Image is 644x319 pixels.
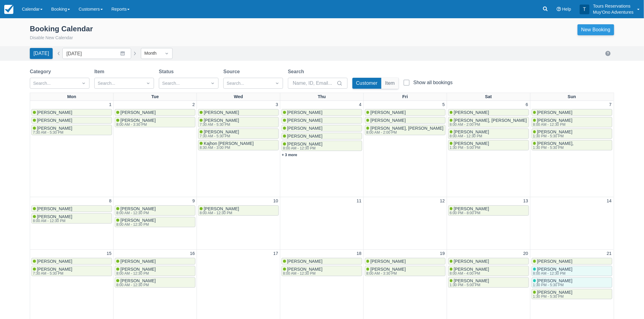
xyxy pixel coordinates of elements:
[537,278,572,283] span: [PERSON_NAME]
[450,283,488,287] div: 1:30 PM - 5:00 PM
[200,123,238,126] div: 7:30 AM - 5:30 PM
[450,272,488,275] div: 8:00 AM - 4:00 PM
[283,146,321,150] div: 8:00 AM - 12:30 PM
[30,35,73,41] button: Disable New Calendar
[352,78,381,89] button: Customer
[150,93,160,101] a: Tue
[370,267,406,272] span: [PERSON_NAME]
[115,109,195,116] a: [PERSON_NAME]
[272,198,279,204] a: 10
[382,78,399,89] button: Item
[30,24,93,33] div: Booking Calendar
[37,118,72,123] span: [PERSON_NAME]
[533,134,572,138] div: 1:30 PM - 5:30 PM
[37,214,72,219] span: [PERSON_NAME]
[94,68,107,75] label: Item
[448,109,529,116] a: [PERSON_NAME]
[37,206,72,211] span: [PERSON_NAME]
[287,259,323,264] span: [PERSON_NAME]
[608,101,613,108] a: 7
[189,250,196,257] a: 16
[484,93,493,101] a: Sat
[287,126,323,131] span: [PERSON_NAME]
[448,258,529,265] a: [PERSON_NAME]
[532,117,612,127] a: [PERSON_NAME]8:00 AM - 12:30 PM
[108,101,113,108] a: 1
[439,198,446,204] a: 12
[164,50,170,57] span: Dropdown icon
[204,110,239,115] span: [PERSON_NAME]
[522,250,530,257] a: 20
[454,259,489,264] span: [PERSON_NAME]
[537,129,572,134] span: [PERSON_NAME]
[355,250,363,257] a: 18
[365,258,446,265] a: [PERSON_NAME]
[204,141,254,146] span: Kajhon [PERSON_NAME]
[537,267,572,272] span: [PERSON_NAME]
[198,129,279,139] a: [PERSON_NAME]7:30 AM - 5:30 PM
[522,198,530,204] a: 13
[537,259,572,264] span: [PERSON_NAME]
[287,110,323,115] span: [PERSON_NAME]
[116,211,155,215] div: 8:00 AM - 12:30 PM
[454,110,489,115] span: [PERSON_NAME]
[115,205,195,216] a: [PERSON_NAME]8:00 AM - 12:30 PM
[454,141,489,146] span: [PERSON_NAME]
[365,117,446,124] a: [PERSON_NAME]
[287,118,323,123] span: [PERSON_NAME]
[293,78,335,89] input: Name, ID, Email...
[370,126,443,131] span: [PERSON_NAME], [PERSON_NAME]
[454,278,489,283] span: [PERSON_NAME]
[30,68,53,75] label: Category
[537,141,574,146] span: [PERSON_NAME],
[105,250,113,257] a: 15
[355,198,363,204] a: 11
[358,101,363,108] a: 4
[533,272,572,275] div: 8:00 AM - 12:30 PM
[37,126,72,131] span: [PERSON_NAME]
[31,266,112,276] a: [PERSON_NAME]7:30 AM - 5:30 PM
[366,131,443,134] div: 8:00 AM - 2:00 PM
[275,101,279,108] a: 3
[450,146,488,149] div: 1:30 PM - 5:00 PM
[282,153,297,157] a: + 3 more
[439,250,446,257] a: 19
[198,117,279,127] a: [PERSON_NAME]7:30 AM - 5:30 PM
[31,109,112,116] a: [PERSON_NAME]
[450,123,526,126] div: 8:00 AM - 2:00 PM
[121,259,156,264] span: [PERSON_NAME]
[317,93,327,101] a: Thu
[533,283,572,287] div: 1:30 PM - 5:30 PM
[370,118,406,123] span: [PERSON_NAME]
[204,206,239,211] span: [PERSON_NAME]
[115,117,195,127] a: [PERSON_NAME]8:00 AM - 3:30 PM
[288,68,306,75] label: Search
[204,118,239,123] span: [PERSON_NAME]
[365,109,446,116] a: [PERSON_NAME]
[282,133,362,139] a: [PERSON_NAME]
[532,289,612,299] a: [PERSON_NAME]1:30 PM - 5:30 PM
[413,80,453,86] div: Show all bookings
[454,118,527,123] span: [PERSON_NAME], [PERSON_NAME]
[191,101,196,108] a: 2
[31,125,112,135] a: [PERSON_NAME]7:30 AM - 5:30 PM
[448,277,529,288] a: [PERSON_NAME]1:30 PM - 5:00 PM
[31,213,112,224] a: [PERSON_NAME]8:00 AM - 12:30 PM
[532,258,612,265] a: [PERSON_NAME]
[537,118,572,123] span: [PERSON_NAME]
[282,117,362,124] a: [PERSON_NAME]
[115,258,195,265] a: [PERSON_NAME]
[116,272,155,275] div: 8:00 AM - 12:30 PM
[448,117,529,127] a: [PERSON_NAME], [PERSON_NAME]8:00 AM - 2:00 PM
[274,80,280,86] span: Dropdown icon
[525,101,530,108] a: 6
[450,211,488,215] div: 6:00 PM - 8:00 PM
[533,295,572,298] div: 1:30 PM - 5:30 PM
[287,134,323,139] span: [PERSON_NAME]
[37,267,72,272] span: [PERSON_NAME]
[37,259,72,264] span: [PERSON_NAME]
[115,217,195,227] a: [PERSON_NAME]8:00 AM - 12:30 PM
[33,219,71,223] div: 8:00 AM - 12:30 PM
[66,93,78,101] a: Mon
[4,5,13,14] img: checkfront-main-nav-mini-logo.png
